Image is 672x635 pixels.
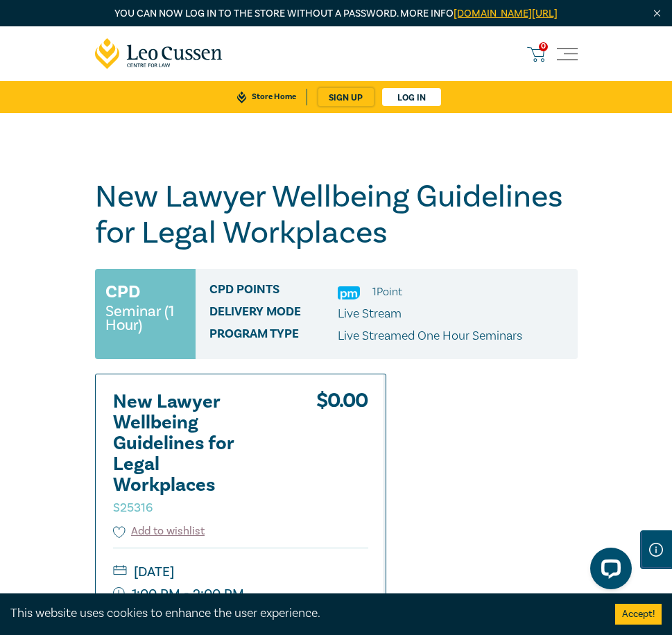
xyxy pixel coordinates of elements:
li: 1 Point [372,283,402,301]
a: [DOMAIN_NAME][URL] [454,7,558,20]
span: Delivery Mode [209,305,338,323]
img: Close [651,8,663,19]
small: [DATE] [113,561,368,583]
small: 1:00 PM - 2:00 PM [113,583,368,605]
img: Information Icon [649,543,663,557]
button: Accept cookies [615,604,662,625]
span: CPD Points [209,283,338,301]
img: Practice Management & Business Skills [338,286,360,299]
span: Live Stream [338,306,402,322]
button: Add to wishlist [113,523,205,539]
small: Seminar (1 Hour) [105,304,186,332]
iframe: LiveChat chat widget [579,542,637,600]
span: 0 [539,42,548,51]
a: Store Home [227,89,307,105]
div: This website uses cookies to enhance the user experience. [10,604,594,623]
a: sign up [318,88,374,106]
h3: CPD [105,279,140,304]
a: Log in [382,88,441,106]
h1: New Lawyer Wellbeing Guidelines for Legal Workplaces [95,179,578,251]
button: Toggle navigation [557,44,578,64]
h2: New Lawyer Wellbeing Guidelines for Legal Workplaces [113,392,266,516]
p: You can now log in to the store without a password. More info [95,6,578,21]
span: Program type [209,327,338,345]
div: $ 0.00 [316,392,368,523]
small: S25316 [113,500,153,516]
p: Live Streamed One Hour Seminars [338,327,522,345]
